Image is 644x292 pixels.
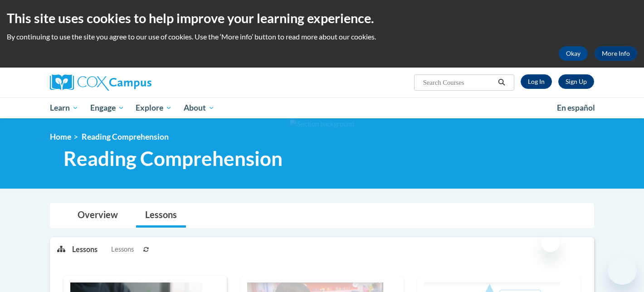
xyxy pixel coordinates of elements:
span: Reading Comprehension [82,132,169,141]
img: Section background [290,119,354,129]
span: Engage [90,102,124,113]
span: About [184,102,215,113]
a: Engage [84,97,130,118]
a: Log In [521,74,552,89]
p: By continuing to use the site you agree to our use of cookies. Use the ‘More info’ button to read... [7,32,637,42]
span: En español [557,103,595,112]
iframe: Close message [542,234,560,252]
a: En español [551,98,601,117]
button: Okay [559,46,588,61]
a: About [178,97,220,118]
span: Explore [136,102,172,113]
a: Learn [44,97,84,118]
p: Lessons [72,244,98,254]
img: Cox Campus [50,74,151,91]
span: Learn [50,102,78,113]
a: Lessons [136,204,186,228]
a: More Info [595,46,637,61]
a: Explore [130,97,178,118]
iframe: Button to launch messaging window [608,256,637,285]
a: Home [50,132,71,141]
span: Lessons [111,244,134,254]
input: Search Courses [422,77,495,88]
button: Search [495,77,508,88]
a: Register [558,74,594,89]
h2: This site uses cookies to help improve your learning experience. [7,9,637,27]
div: Main menu [36,97,608,118]
span: Reading Comprehension [63,146,283,170]
a: Overview [68,204,127,228]
a: Cox Campus [50,74,222,91]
